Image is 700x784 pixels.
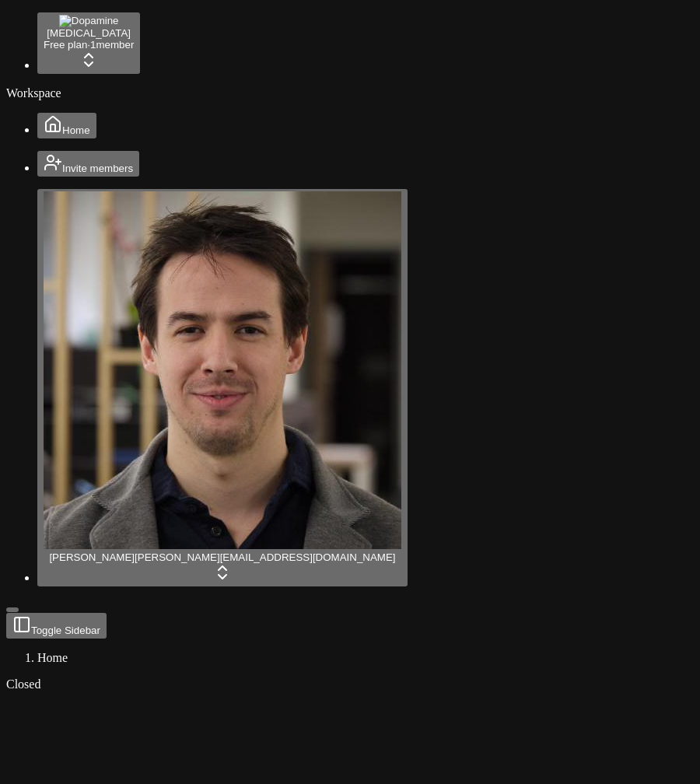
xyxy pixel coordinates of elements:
span: [PERSON_NAME] [49,551,135,563]
span: [PERSON_NAME][EMAIL_ADDRESS][DOMAIN_NAME] [135,551,396,563]
button: Toggle Sidebar [6,607,19,612]
a: Home [37,123,96,136]
span: Toggle Sidebar [31,625,100,636]
nav: breadcrumb [6,651,694,665]
a: Invite members [37,161,139,174]
button: Home [37,113,96,138]
button: Toggle Sidebar [6,613,107,639]
div: [MEDICAL_DATA] [44,27,134,39]
button: Dopamine[MEDICAL_DATA]Free plan·1member [37,12,140,74]
img: Dopamine [59,15,119,27]
span: Home [62,124,90,136]
span: Closed [6,677,40,691]
button: Jonathan Beurel[PERSON_NAME][PERSON_NAME][EMAIL_ADDRESS][DOMAIN_NAME] [37,189,408,586]
span: Invite members [62,163,133,174]
div: Free plan · 1 member [44,39,134,51]
span: Home [37,651,68,664]
button: Invite members [37,151,139,177]
div: Workspace [6,86,694,100]
img: Jonathan Beurel [44,191,401,549]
